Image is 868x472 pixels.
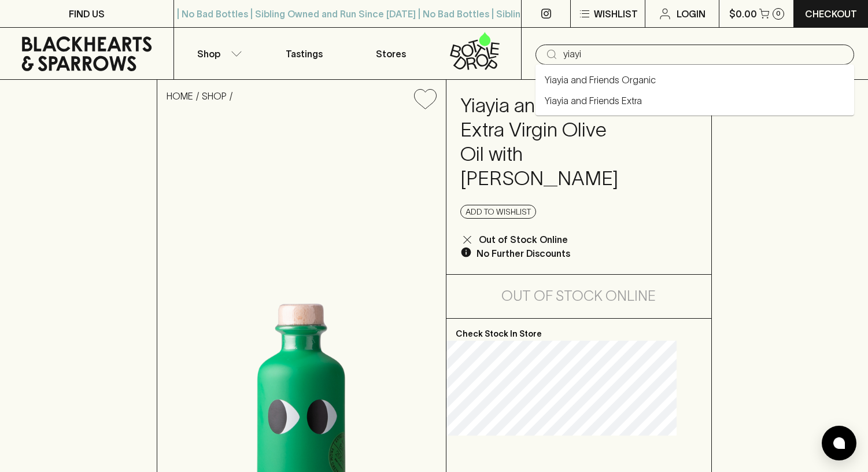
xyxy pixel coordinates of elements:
p: Checkout [805,7,857,21]
a: Yiayia and Friends Organic [545,73,656,87]
p: Wishlist [594,7,638,21]
button: Add to wishlist [409,84,441,114]
p: Shop [197,47,220,61]
a: HOME [167,91,193,101]
p: Check Stock In Store [446,319,711,341]
h4: Yiayia and Friends Extra Virgin Olive Oil with [PERSON_NAME] [460,94,618,191]
p: Out of Stock Online [479,233,568,246]
h5: Out of Stock Online [501,287,656,305]
button: Shop [174,28,261,79]
p: $0.00 [729,7,757,21]
a: SHOP [202,91,227,101]
p: Stores [376,47,406,61]
button: Add to wishlist [460,205,536,219]
p: 0 [776,10,781,17]
p: No Further Discounts [477,246,570,260]
a: Yiayia and Friends Extra [545,94,642,108]
img: bubble-icon [833,437,845,449]
p: Tastings [286,47,323,61]
input: Try "Pinot noir" [563,45,845,64]
p: FIND US [69,7,105,21]
p: Login [677,7,706,21]
a: Tastings [261,28,348,79]
a: Stores [348,28,434,79]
